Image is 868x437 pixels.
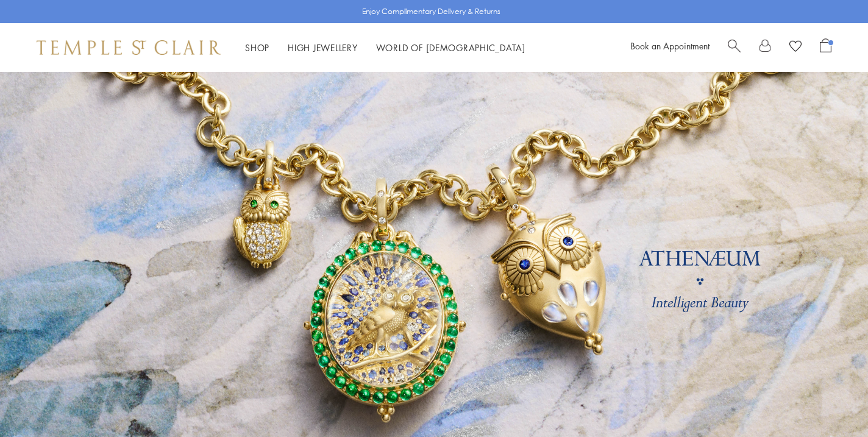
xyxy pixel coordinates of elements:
nav: Main navigation [245,40,525,55]
img: Temple St. Clair [37,40,221,55]
a: View Wishlist [789,38,802,57]
a: Book an Appointment [630,40,710,52]
a: High JewelleryHigh Jewellery [288,41,358,54]
a: Search [728,38,741,57]
a: Open Shopping Bag [820,38,831,57]
a: World of [DEMOGRAPHIC_DATA]World of [DEMOGRAPHIC_DATA] [376,41,525,54]
p: Enjoy Complimentary Delivery & Returns [362,5,500,18]
a: ShopShop [245,41,269,54]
